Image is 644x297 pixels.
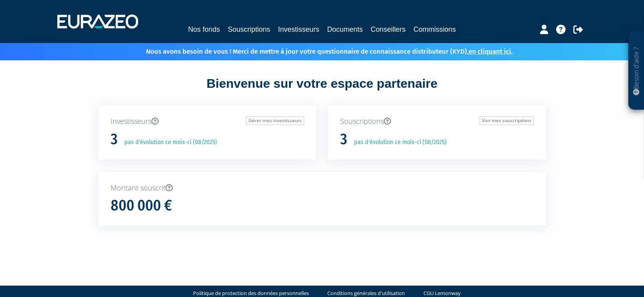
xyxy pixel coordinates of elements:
p: Souscriptions [340,116,534,127]
p: Besoin d'aide ? [632,36,641,106]
h1: 3 [340,131,347,148]
a: Documents [327,24,363,35]
div: Bienvenue sur votre espace partenaire [93,75,552,105]
p: pas d'évolution ce mois-ci (08/2025) [348,138,447,147]
p: Nous avons besoin de vous ! Merci de mettre à jour votre questionnaire de connaissance distribute... [123,45,513,56]
a: CGU Lemonway [423,290,461,297]
a: Conditions générales d'utilisation [327,290,405,297]
p: Montant souscrit [111,183,534,193]
a: Investisseurs [278,24,319,35]
p: pas d'évolution ce mois-ci (08/2025) [119,138,217,147]
a: Voir mes souscriptions [480,116,534,125]
a: Nos fonds [188,24,220,35]
h1: 3 [111,131,118,148]
a: en cliquant ici. [469,47,513,56]
a: Politique de protection des données personnelles [193,290,309,297]
a: Conseillers [371,24,406,35]
p: Investisseurs [111,116,304,127]
h1: 800 000 € [111,197,172,214]
a: Souscriptions [228,24,270,35]
a: Gérer mes investisseurs [246,116,304,125]
a: Commissions [414,24,456,35]
img: 1732889491-logotype_eurazeo_blanc_rvb.png [57,14,138,29]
